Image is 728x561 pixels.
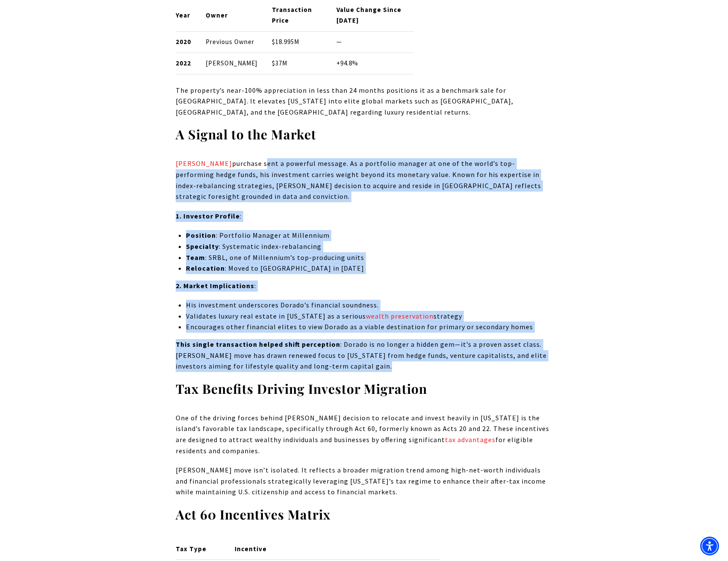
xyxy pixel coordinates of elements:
[186,253,205,262] strong: Team
[176,126,316,143] strong: A Signal to the Market
[186,322,552,333] li: Encourages other financial elites to view Dorado as a viable destination for primary or secondary...
[186,230,552,241] li: : Portfolio Manager at Millennium
[176,211,553,222] p: :
[445,435,495,444] a: tax advantages - open in a new tab
[336,37,413,47] p: —
[176,380,427,397] strong: Tax Benefits Driving Investor Migration
[186,231,216,239] strong: Position
[176,59,191,67] strong: 2022
[186,264,225,272] strong: Relocation
[206,11,228,19] strong: Owner
[186,242,219,251] strong: Specialty
[272,58,322,69] p: $37M
[176,280,553,292] p: :
[186,263,552,274] li: : Moved to [GEOGRAPHIC_DATA] in [DATE]
[186,311,552,322] li: Validates luxury real estate in [US_STATE] as a serious strategy
[700,537,719,555] div: Accessibility Menu
[176,465,553,498] p: [PERSON_NAME] move isn’t isolated. It reflects a broader migration trend among high-net-worth ind...
[336,58,413,69] p: +94.8%
[272,6,312,24] strong: Transaction Price
[176,38,191,46] strong: 2020
[176,159,232,168] a: Glen Scheinberg’s - open in a new tab
[366,312,433,320] a: wealth preservation - open in a new tab
[186,241,552,252] li: : Systematic index-rebalancing
[206,58,257,69] p: [PERSON_NAME]
[272,37,322,47] p: $18.995M
[176,11,190,19] strong: Year
[176,545,206,553] strong: Tax Type
[176,413,553,456] p: One of the driving forces behind [PERSON_NAME] decision to relocate and invest heavily in [US_STA...
[235,545,267,553] strong: Incentive
[176,506,330,523] strong: Act 60 Incentives Matrix
[186,252,552,263] li: : SRBL, one of Millennium’s top-producing units
[186,300,552,311] li: His investment underscores Dorado’s financial soundness.
[176,339,553,372] p: : Dorado is no longer a hidden gem—it’s a proven asset class. [PERSON_NAME] move has drawn renewe...
[176,281,254,290] strong: 2. Market Implications
[206,37,257,47] p: Previous Owner
[176,340,340,348] strong: This single transaction helped shift perception
[336,6,401,24] strong: Value Change Since [DATE]
[176,212,240,220] strong: 1. Investor Profile
[176,85,553,118] p: The property’s near-100% appreciation in less than 24 months positions it as a benchmark sale for...
[176,158,553,202] p: purchase sent a powerful message. As a portfolio manager at one of the world’s top-performing hed...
